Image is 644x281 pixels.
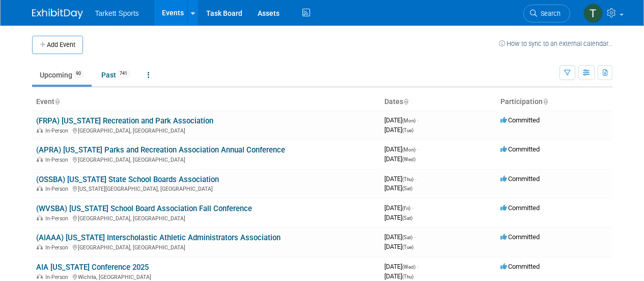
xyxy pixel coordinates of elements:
[500,204,540,212] span: Committed
[499,40,612,47] a: How to sync to an external calendar...
[36,233,281,242] a: (AIAAA) [US_STATE] Interscholastic Athletic Administrators Association
[402,274,413,279] span: (Thu)
[95,9,139,17] span: Tarkett Sports
[384,116,418,124] span: [DATE]
[36,116,213,125] a: (FRPA) [US_STATE] Recreation and Park Association
[417,116,418,124] span: -
[36,204,252,213] a: (WVSBA) [US_STATE] School Board Association Fall Conference
[402,118,415,123] span: (Mon)
[54,97,60,106] a: Sort by Event Name
[384,126,413,134] span: [DATE]
[384,175,416,183] span: [DATE]
[402,186,412,191] span: (Sat)
[45,157,71,163] span: In-Person
[417,263,418,270] span: -
[384,272,413,280] span: [DATE]
[32,93,380,111] th: Event
[543,97,548,106] a: Sort by Participation Type
[32,65,92,85] a: Upcoming90
[537,10,561,17] span: Search
[500,145,540,153] span: Committed
[37,244,43,249] img: In-Person Event
[37,186,43,191] img: In-Person Event
[500,175,540,183] span: Committed
[36,243,376,251] div: [GEOGRAPHIC_DATA], [GEOGRAPHIC_DATA]
[36,263,149,272] a: AIA [US_STATE] Conference 2025
[384,233,415,241] span: [DATE]
[37,274,43,279] img: In-Person Event
[32,9,83,19] img: ExhibitDay
[402,215,412,221] span: (Sat)
[384,263,418,270] span: [DATE]
[36,126,376,134] div: [GEOGRAPHIC_DATA], [GEOGRAPHIC_DATA]
[500,116,540,124] span: Committed
[500,233,540,241] span: Committed
[402,147,415,152] span: (Mon)
[402,206,410,211] span: (Fri)
[583,4,603,23] img: Trent Gabbert
[36,175,219,184] a: (OSSBA) [US_STATE] State School Boards Association
[45,274,71,280] span: In-Person
[36,145,285,155] a: (APRA) [US_STATE] Parks and Recreation Association Annual Conference
[402,235,412,240] span: (Sat)
[500,263,540,270] span: Committed
[36,214,376,222] div: [GEOGRAPHIC_DATA], [GEOGRAPHIC_DATA]
[415,175,416,183] span: -
[36,155,376,163] div: [GEOGRAPHIC_DATA], [GEOGRAPHIC_DATA]
[402,264,415,270] span: (Wed)
[414,233,415,241] span: -
[384,184,412,192] span: [DATE]
[37,157,43,162] img: In-Person Event
[384,145,418,153] span: [DATE]
[94,65,138,85] a: Past741
[412,204,413,212] span: -
[403,97,408,106] a: Sort by Start Date
[417,145,418,153] span: -
[380,93,496,111] th: Dates
[45,186,71,192] span: In-Person
[402,157,415,162] span: (Wed)
[73,70,84,78] span: 90
[37,215,43,220] img: In-Person Event
[32,36,83,54] button: Add Event
[384,204,413,212] span: [DATE]
[384,214,412,221] span: [DATE]
[36,272,376,280] div: Wichita, [GEOGRAPHIC_DATA]
[496,93,612,111] th: Participation
[45,215,71,222] span: In-Person
[117,70,130,78] span: 741
[523,5,570,22] a: Search
[37,127,43,133] img: In-Person Event
[384,243,413,250] span: [DATE]
[45,244,71,251] span: In-Person
[36,184,376,192] div: [US_STATE][GEOGRAPHIC_DATA], [GEOGRAPHIC_DATA]
[384,155,415,163] span: [DATE]
[402,244,413,250] span: (Tue)
[45,127,71,134] span: In-Person
[402,127,413,133] span: (Tue)
[402,176,413,182] span: (Thu)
